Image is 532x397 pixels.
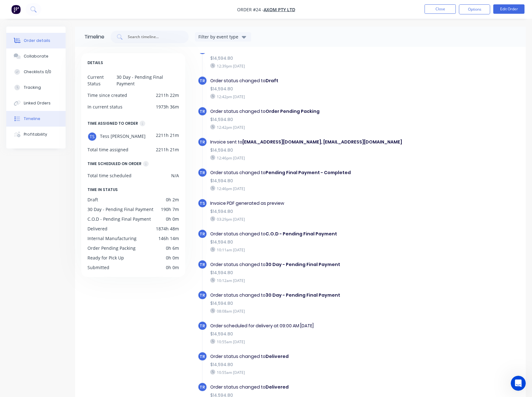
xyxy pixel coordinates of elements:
b: Pending Final Payment - Completed [266,169,351,176]
div: 10:11am [DATE] [210,247,409,253]
div: Tracking [24,85,41,90]
div: 190h 7m [161,206,179,213]
a: Axom Pty Ltd [264,7,295,13]
div: Delivered [87,225,107,232]
b: [EMAIL_ADDRESS][DOMAIN_NAME], [EMAIL_ADDRESS][DOMAIN_NAME] [242,139,402,145]
div: 30 Day - Pending Final Payment [87,206,153,213]
span: Tess [PERSON_NAME] [100,132,146,141]
b: Delivered [266,384,289,390]
div: Checklists 0/0 [24,69,51,75]
div: Timeline [84,33,104,41]
div: 2211h 21m [156,146,179,153]
div: 10:12am [DATE] [210,278,409,283]
span: TR [200,139,205,145]
div: 2211h 22m [156,92,179,98]
b: 30 Day - Pending Final Payment [266,292,340,298]
div: 12:46pm [DATE] [210,155,409,161]
button: Checklists 0/0 [6,64,66,80]
span: TR [200,78,205,84]
div: $14,594.80 [210,239,409,245]
span: TR [200,170,205,176]
div: 08:08am [DATE] [210,308,409,314]
div: Ready for Pick Up [87,254,124,261]
div: $14,594.80 [210,55,409,62]
div: N/A [171,172,179,179]
div: Profitability [24,132,47,137]
button: Linked Orders [6,95,66,111]
div: TS [87,132,97,141]
div: $14,594.80 [210,116,409,123]
span: DETAILS [87,59,103,66]
div: $14,594.80 [210,300,409,307]
div: In current status [87,103,122,110]
div: Filter by event type [198,33,240,40]
b: Delivered [266,353,289,359]
span: TR [200,354,205,359]
div: Order status changed to [210,78,409,84]
span: TIME IN STATUS [87,186,118,193]
b: C.O.D - Pending Final Payment [266,231,337,237]
div: 146h 14m [158,235,179,242]
span: Order #24 - [237,7,264,13]
button: Order details [6,33,66,48]
span: TR [200,231,205,237]
div: 12:39pm [DATE] [210,63,409,69]
button: Close [425,4,456,14]
div: $14,594.80 [210,269,409,276]
div: 30 Day - Pending Final Payment [117,74,179,87]
div: 10:55am [DATE] [210,369,409,375]
div: $14,594.80 [210,361,409,368]
div: 12:42pm [DATE] [210,94,409,99]
button: Collaborate [6,48,66,64]
span: TR [200,384,205,390]
div: 0h 0m [166,254,179,261]
div: $14,594.80 [210,178,409,184]
div: Order status changed to [210,292,409,299]
div: Order details [24,38,50,43]
div: Order status changed to [210,384,409,390]
b: Draft [266,78,278,84]
div: Internal Manufacturing [87,235,137,242]
div: Draft [87,196,98,203]
button: Timeline [6,111,66,127]
div: Order status changed to [210,231,409,237]
div: Order status changed to [210,353,409,360]
div: 10:55am [DATE] [210,339,409,344]
span: TR [200,108,205,114]
div: 12:42pm [DATE] [210,124,409,130]
div: Timeline [24,116,40,122]
div: 0h 6m [166,245,179,251]
div: Close [110,3,121,14]
div: C.O.D - Pending Final Payment [87,216,151,222]
button: Profitability [6,127,66,142]
div: 0h 0m [166,264,179,271]
div: Order status changed to [210,261,409,268]
div: Total time scheduled [87,172,132,179]
div: Collaborate [24,53,48,59]
div: 12:46pm [DATE] [210,186,409,191]
div: 1874h 48m [156,225,179,232]
button: Tracking [6,80,66,95]
div: $14,594.80 [210,331,409,337]
img: Factory [11,5,21,14]
div: Invoice sent to [210,139,409,145]
div: Order status changed to [210,108,409,115]
div: 1973h 36m [156,103,179,110]
iframe: To enrich screen reader interactions, please activate Accessibility in Grammarly extension settings [511,376,526,391]
div: Time since created [87,92,127,98]
button: go back [4,3,16,14]
div: Order status changed to [210,169,409,176]
div: Total time assigned [87,146,128,153]
div: 0h 0m [166,216,179,222]
div: $14,594.80 [210,86,409,92]
button: Filter by event type [195,32,251,42]
div: Order Pending Packing [87,245,136,251]
div: TIME ASSIGNED TO ORDER [87,120,138,127]
b: 30 Day - Pending Final Payment [266,261,340,268]
input: Search timeline... [127,34,179,40]
div: Order scheduled for delivery at 09:00 AM [DATE] [210,323,409,329]
div: 0h 2m [166,196,179,203]
button: Options [459,4,490,14]
span: TR [200,323,205,329]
